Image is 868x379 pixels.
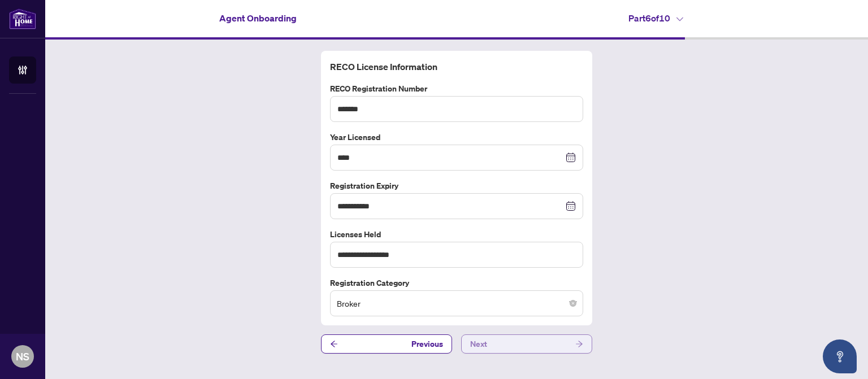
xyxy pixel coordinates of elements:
label: RECO Registration Number [330,82,583,95]
label: Registration Expiry [330,180,583,192]
h4: Part 6 of 10 [628,11,683,25]
span: Broker [337,293,576,314]
label: Registration Category [330,277,583,289]
span: Next [470,335,487,353]
img: logo [9,8,36,29]
button: Previous [321,334,452,354]
span: close-circle [570,300,576,307]
span: NS [16,348,29,364]
span: Previous [411,335,443,353]
button: Next [461,334,592,354]
h4: Agent Onboarding [219,11,297,25]
span: arrow-right [575,340,583,348]
span: arrow-left [330,340,338,348]
label: Licenses Held [330,228,583,241]
button: Open asap [823,339,857,373]
h4: RECO License Information [330,60,583,73]
label: Year Licensed [330,131,583,143]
